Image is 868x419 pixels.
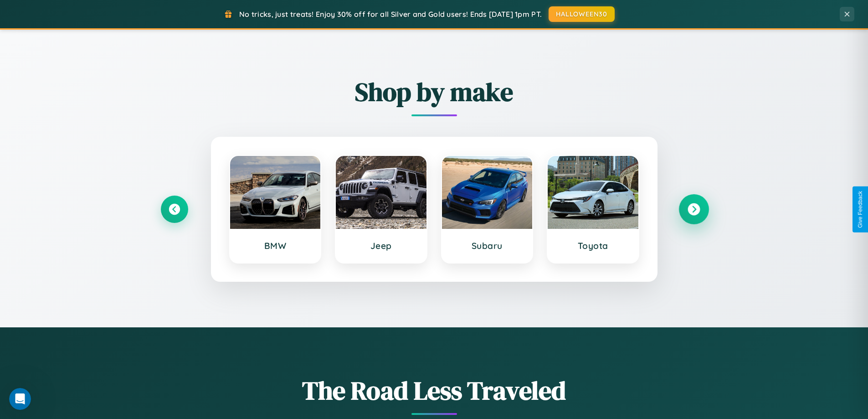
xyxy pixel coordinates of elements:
[161,74,708,109] h2: Shop by make
[557,240,629,251] h3: Toyota
[857,191,863,228] div: Give Feedback
[451,240,524,251] h3: Subaru
[161,373,708,408] h1: The Road Less Traveled
[239,10,542,19] span: No tricks, just treats! Enjoy 30% off for all Silver and Gold users! Ends [DATE] 1pm PT.
[9,388,31,410] iframe: Intercom live chat
[549,6,615,22] button: HALLOWEEN30
[239,240,312,251] h3: BMW
[345,240,417,251] h3: Jeep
